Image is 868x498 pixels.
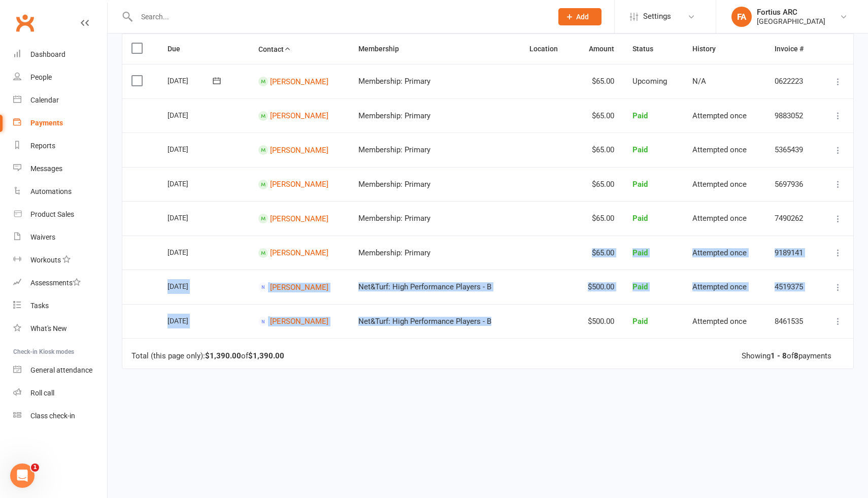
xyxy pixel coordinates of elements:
button: Add [558,8,602,25]
th: Contact [249,34,349,64]
div: [DATE] [168,73,214,88]
div: What's New [30,324,67,333]
a: Automations [13,180,107,203]
a: [PERSON_NAME] [270,248,328,257]
a: [PERSON_NAME] [270,111,328,120]
input: Search... [133,10,545,24]
div: Total (this page only): of [131,352,284,360]
td: $500.00 [573,270,624,304]
th: History [683,34,765,64]
a: People [13,66,107,89]
a: [PERSON_NAME] [270,180,328,189]
a: Messages [13,157,107,180]
strong: $1,390.00 [205,351,241,360]
span: Net&Turf: High Performance Players - B [358,317,491,326]
a: General attendance kiosk mode [13,359,107,382]
td: $65.00 [573,98,624,133]
div: Fortius ARC [757,8,825,17]
span: Paid [632,111,648,120]
td: $65.00 [573,201,624,236]
span: Attempted once [692,248,747,257]
a: Assessments [13,272,107,294]
th: Amount [573,34,624,64]
td: $500.00 [573,304,624,339]
span: Paid [632,180,648,189]
td: 5697936 [765,167,819,202]
div: Reports [30,142,55,150]
td: $65.00 [573,64,624,98]
div: Roll call [30,389,54,397]
strong: $1,390.00 [248,351,284,360]
div: Payments [30,119,63,127]
div: Workouts [30,256,61,264]
a: Roll call [13,382,107,405]
span: Membership: Primary [358,145,430,154]
th: Membership [349,34,520,64]
td: 4519375 [765,270,819,304]
a: [PERSON_NAME] [270,77,328,86]
td: 0622223 [765,64,819,98]
span: 1 [31,463,39,472]
div: [DATE] [168,176,214,191]
a: [PERSON_NAME] [270,282,328,291]
span: Membership: Primary [358,248,430,257]
span: Paid [632,282,648,291]
div: [DATE] [168,210,214,225]
div: [DATE] [168,278,214,294]
span: Attempted once [692,214,747,223]
div: Automations [30,187,72,195]
span: Paid [632,248,648,257]
span: Membership: Primary [358,214,430,223]
div: Dashboard [30,50,65,58]
span: Membership: Primary [358,77,430,86]
td: 8461535 [765,304,819,339]
span: Paid [632,145,648,154]
div: [DATE] [168,141,214,157]
td: 9883052 [765,98,819,133]
a: [PERSON_NAME] [270,317,328,326]
td: 9189141 [765,236,819,270]
a: Calendar [13,89,107,112]
div: [DATE] [168,107,214,123]
td: 7490262 [765,201,819,236]
span: Membership: Primary [358,111,430,120]
div: Class check-in [30,412,75,420]
div: Messages [30,164,62,173]
a: Reports [13,135,107,157]
a: Payments [13,112,107,135]
span: Upcoming [632,77,667,86]
a: Product Sales [13,203,107,226]
div: People [30,73,52,81]
div: [GEOGRAPHIC_DATA] [757,17,825,26]
th: Status [623,34,683,64]
a: [PERSON_NAME] [270,145,328,154]
div: Waivers [30,233,55,241]
a: Class kiosk mode [13,405,107,427]
div: Calendar [30,96,59,104]
div: Showing of payments [742,352,831,360]
div: [DATE] [168,244,214,260]
span: Attempted once [692,180,747,189]
span: Membership: Primary [358,180,430,189]
div: Tasks [30,302,49,310]
span: Attempted once [692,111,747,120]
strong: 8 [794,351,798,360]
span: Net&Turf: High Performance Players - B [358,282,491,291]
span: Paid [632,317,648,326]
a: Dashboard [13,43,107,66]
span: Add [576,13,589,21]
div: General attendance [30,366,92,374]
div: Assessments [30,279,81,287]
iframe: Intercom live chat [10,463,35,488]
td: $65.00 [573,236,624,270]
a: What's New [13,317,107,340]
div: Product Sales [30,210,74,218]
span: Attempted once [692,317,747,326]
strong: 1 - 8 [771,351,787,360]
th: Location [520,34,573,64]
td: $65.00 [573,167,624,202]
a: Workouts [13,249,107,272]
span: Paid [632,214,648,223]
div: [DATE] [168,313,214,328]
td: 5365439 [765,132,819,167]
